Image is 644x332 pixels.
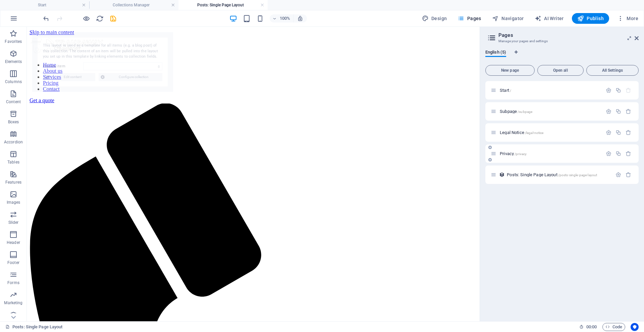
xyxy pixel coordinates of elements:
[7,240,20,245] p: Header
[499,172,505,178] div: This layout is used as a template for all items (e.g. a blog post) of this collection. The conten...
[6,99,21,105] p: Content
[498,38,625,44] h3: Manage your pages and settings
[8,220,19,225] p: Slider
[270,14,293,22] button: 100%
[492,15,524,22] span: Navigator
[617,15,638,22] span: More
[7,260,19,265] p: Footer
[626,172,631,178] div: Remove
[505,173,612,177] div: Posts: Single Page Layout/posts-single-page-layout
[586,65,639,76] button: All Settings
[109,15,117,22] i: Save (Ctrl+S)
[419,13,450,24] button: Design
[5,323,62,331] a: Click to cancel selection. Double-click to open Pages
[615,130,621,135] div: Duplicate
[606,151,611,156] div: Settings
[507,172,597,177] span: Posts: Single Page Layout
[589,68,636,72] span: All Settings
[178,1,268,9] h4: Posts: Single Page Layout
[458,15,481,22] span: Pages
[540,68,581,72] span: Open all
[606,130,611,135] div: Settings
[422,15,447,22] span: Design
[615,87,621,93] div: Duplicate
[515,152,527,156] span: /privacy
[626,151,631,156] div: Remove
[615,151,621,156] div: Duplicate
[82,14,90,22] button: Click here to leave preview mode and continue editing
[572,13,609,24] button: Publish
[614,13,641,24] button: More
[498,130,602,135] div: Legal Notice/legal-notice
[485,65,535,76] button: New page
[5,180,21,185] p: Features
[4,139,23,145] p: Accordion
[419,13,450,24] div: Design (Ctrl+Alt+Y)
[577,15,604,22] span: Publish
[498,109,602,114] div: Subpage/subpage
[500,109,532,114] span: Subpage
[500,130,543,135] span: Legal Notice
[42,14,50,22] button: undo
[489,13,527,24] button: Navigator
[4,300,22,306] p: Marketing
[5,59,22,64] p: Elements
[558,173,597,177] span: /posts-single-page-layout
[42,15,50,22] i: Undo: Insert preset assets (Ctrl+Z)
[5,79,22,84] p: Columns
[485,50,639,62] div: Language Tabs
[7,200,20,205] p: Images
[8,119,19,125] p: Boxes
[626,130,631,135] div: Remove
[606,87,611,93] div: Settings
[591,324,592,329] span: :
[498,151,602,156] div: Privacy/privacy
[525,131,544,135] span: /legal-notice
[510,89,511,92] span: /
[518,110,532,114] span: /subpage
[280,14,290,22] h6: 100%
[606,109,611,114] div: Settings
[7,159,19,165] p: Tables
[7,280,19,285] p: Forms
[297,15,303,21] i: On resize automatically adjust zoom level to fit chosen device.
[500,88,511,93] span: Start
[615,109,621,114] div: Duplicate
[537,65,584,76] button: Open all
[586,323,597,331] span: 00 00
[109,14,117,22] button: save
[631,323,639,331] button: Usercentrics
[532,13,567,24] button: AI Writer
[498,32,639,38] h2: Pages
[605,323,622,331] span: Code
[455,13,484,24] button: Pages
[485,48,506,58] span: English (5)
[5,39,22,44] p: Favorites
[96,14,104,22] button: reload
[535,15,564,22] span: AI Writer
[626,87,631,93] div: The startpage cannot be deleted
[96,15,104,22] i: Reload page
[498,88,602,92] div: Start/
[602,323,625,331] button: Code
[488,68,532,72] span: New page
[579,323,597,331] h6: Session time
[615,172,621,178] div: Settings
[3,3,47,8] a: Skip to main content
[89,1,178,9] h4: Collections Manager
[500,151,527,156] span: Privacy
[626,109,631,114] div: Remove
